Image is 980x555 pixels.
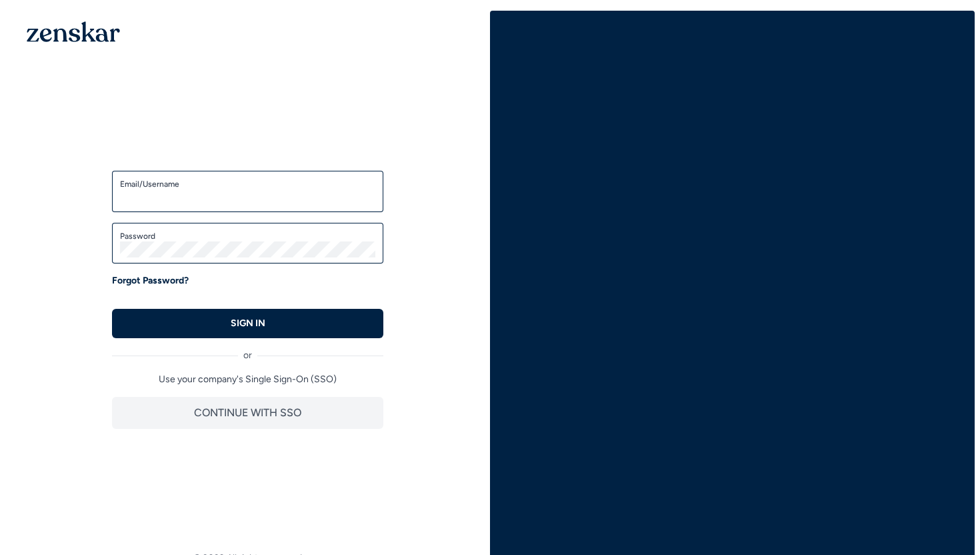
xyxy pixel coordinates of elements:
label: Email/Username [120,179,375,189]
a: Forgot Password? [112,274,189,288]
button: CONTINUE WITH SSO [112,397,383,429]
p: SIGN IN [231,317,265,330]
div: or [112,338,383,362]
img: 1OGAJ2xQqyY4LXKgY66KYq0eOWRCkrZdAb3gUhuVAqdWPZE9SRJmCz+oDMSn4zDLXe31Ii730ItAGKgCKgCCgCikA4Av8PJUP... [27,21,120,42]
p: Use your company's Single Sign-On (SSO) [112,373,383,386]
label: Password [120,231,375,241]
button: SIGN IN [112,309,383,338]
